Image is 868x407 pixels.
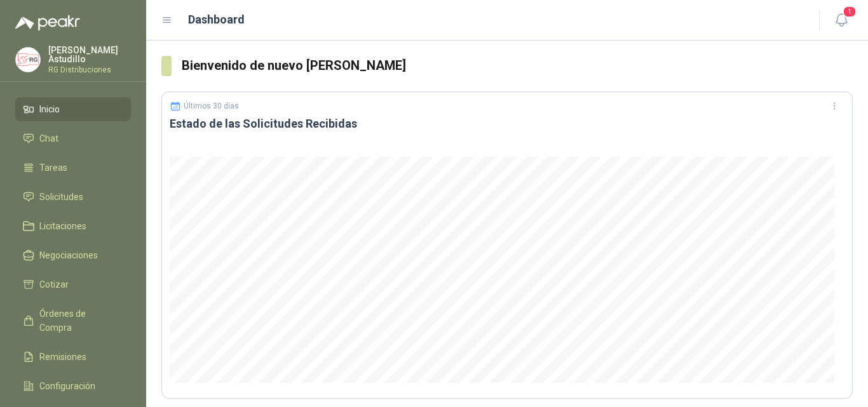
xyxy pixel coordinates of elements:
[16,48,40,72] img: Company Logo
[15,185,131,209] a: Solicitudes
[15,345,131,369] a: Remisiones
[843,6,857,18] span: 1
[15,15,80,30] img: Logo peakr
[830,9,853,32] button: 1
[48,66,131,74] p: RG Distribuciones
[39,161,67,175] span: Tareas
[15,126,131,150] a: Chat
[184,102,239,110] p: Últimos 30 días
[170,116,844,131] h3: Estado de las Solicitudes Recibidas
[39,307,119,335] span: Órdenes de Compra
[15,302,131,340] a: Órdenes de Compra
[15,243,131,267] a: Negociaciones
[39,350,86,364] span: Remisiones
[39,219,86,233] span: Licitaciones
[188,11,245,29] h1: Dashboard
[39,190,83,204] span: Solicitudes
[48,46,131,63] p: [PERSON_NAME] Astudillo
[39,131,58,145] span: Chat
[15,214,131,238] a: Licitaciones
[15,272,131,297] a: Cotizar
[39,248,98,262] span: Negociaciones
[15,156,131,180] a: Tareas
[39,102,60,116] span: Inicio
[182,56,853,76] h3: Bienvenido de nuevo [PERSON_NAME]
[39,277,69,291] span: Cotizar
[15,97,131,121] a: Inicio
[15,374,131,398] a: Configuración
[39,379,95,393] span: Configuración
